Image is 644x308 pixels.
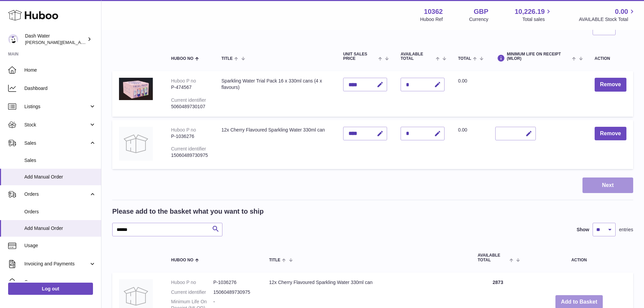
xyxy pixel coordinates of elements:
[24,261,89,267] span: Invoicing and Payments
[515,7,545,16] span: 10,226.19
[171,289,213,295] dt: Current identifier
[171,84,208,91] div: P-474567
[595,78,626,92] button: Remove
[8,283,93,295] a: Log out
[215,71,336,116] td: Sparkling Water Trial Pack 16 x 330ml cans (4 x flavours)
[213,289,256,295] dd: 15060489730975
[469,16,488,23] div: Currency
[24,122,89,128] span: Stock
[171,133,208,140] div: P-1036276
[171,152,208,159] div: 15060489730975
[171,78,196,84] div: Huboo P no
[24,85,96,92] span: Dashboard
[474,7,488,16] strong: GBP
[25,40,136,45] span: [PERSON_NAME][EMAIL_ADDRESS][DOMAIN_NAME]
[478,253,508,262] span: AVAILABLE Total
[24,103,89,110] span: Listings
[522,16,552,23] span: Total sales
[343,52,377,61] span: Unit Sales Price
[24,157,96,164] span: Sales
[401,52,434,61] span: AVAILABLE Total
[24,242,96,249] span: Usage
[25,33,86,46] div: Dash Water
[424,7,443,16] strong: 10362
[458,78,467,84] span: 0.00
[577,227,589,233] label: Show
[507,52,570,61] span: Minimum Life On Receipt (MLOR)
[119,78,153,100] img: Sparkling Water Trial Pack 16 x 330ml cans (4 x flavours)
[619,227,633,233] span: entries
[8,34,18,44] img: james@dash-water.com
[24,225,96,232] span: Add Manual Order
[171,97,206,103] div: Current identifier
[269,258,280,262] span: Title
[24,209,96,215] span: Orders
[24,174,96,180] span: Add Manual Order
[615,7,628,16] span: 0.00
[171,56,193,61] span: Huboo no
[221,56,233,61] span: Title
[579,16,636,23] span: AVAILABLE Stock Total
[420,16,443,23] div: Huboo Ref
[213,279,256,286] dd: P-1036276
[215,120,336,169] td: 12x Cherry Flavoured Sparkling Water 330ml can
[119,127,153,161] img: 12x Cherry Flavoured Sparkling Water 330ml can
[24,279,96,285] span: Cases
[24,140,89,146] span: Sales
[525,246,633,269] th: Action
[24,191,89,197] span: Orders
[458,127,467,133] span: 0.00
[171,103,208,110] div: 5060489730107
[112,207,264,216] h2: Please add to the basket what you want to ship
[579,7,636,23] a: 0.00 AVAILABLE Stock Total
[171,146,206,151] div: Current identifier
[171,127,196,133] div: Huboo P no
[171,258,193,262] span: Huboo no
[515,7,552,23] a: 10,226.19 Total sales
[595,56,626,61] div: Action
[458,56,471,61] span: Total
[24,67,96,73] span: Home
[595,127,626,141] button: Remove
[171,279,213,286] dt: Huboo P no
[582,177,633,193] button: Next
